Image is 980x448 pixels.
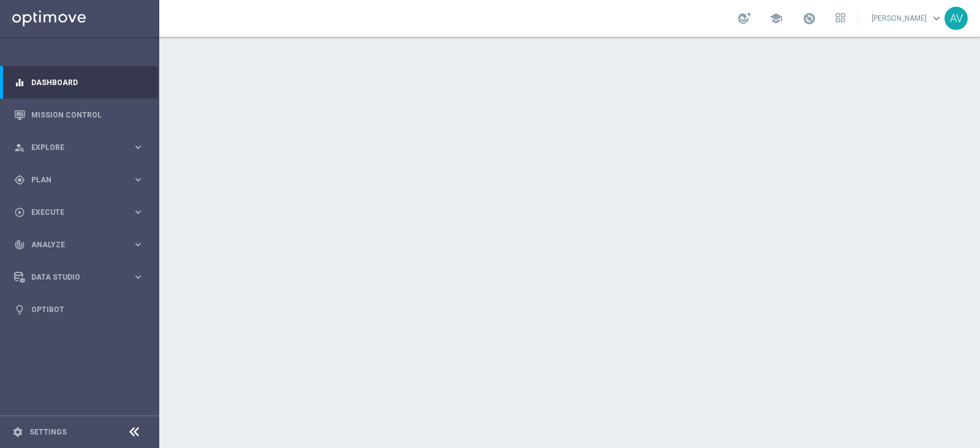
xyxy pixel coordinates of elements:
div: Plan [14,174,132,185]
div: Optibot [14,293,144,326]
span: keyboard_arrow_down [930,12,943,25]
button: person_search Explore keyboard_arrow_right [13,143,145,152]
button: Mission Control [13,110,145,120]
span: Analyze [31,241,132,248]
span: school [769,12,783,25]
div: Explore [14,142,132,153]
span: Plan [31,176,132,184]
div: Execute [14,207,132,218]
div: Mission Control [14,99,144,131]
button: play_circle_outline Execute keyboard_arrow_right [13,207,145,217]
a: Settings [29,428,67,436]
i: gps_fixed [14,174,25,185]
div: Analyze [14,239,132,250]
i: settings [12,427,23,438]
i: play_circle_outline [14,207,25,218]
i: keyboard_arrow_right [132,271,144,283]
i: lightbulb [14,304,25,315]
div: Data Studio [14,272,132,283]
a: Mission Control [31,99,144,131]
div: AV [944,7,968,30]
button: lightbulb Optibot [13,305,145,315]
div: Dashboard [14,66,144,99]
i: track_changes [14,239,25,250]
span: Execute [31,209,132,216]
i: keyboard_arrow_right [132,239,144,250]
span: Data Studio [31,274,132,281]
i: keyboard_arrow_right [132,174,144,185]
button: Data Studio keyboard_arrow_right [13,272,145,282]
button: gps_fixed Plan keyboard_arrow_right [13,175,145,185]
i: equalizer [14,77,25,88]
button: track_changes Analyze keyboard_arrow_right [13,240,145,250]
span: Explore [31,144,132,151]
a: Dashboard [31,66,144,99]
a: Optibot [31,293,144,326]
a: [PERSON_NAME]keyboard_arrow_down [870,9,944,28]
button: equalizer Dashboard [13,78,145,88]
i: person_search [14,142,25,153]
i: keyboard_arrow_right [132,206,144,218]
i: keyboard_arrow_right [132,141,144,153]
